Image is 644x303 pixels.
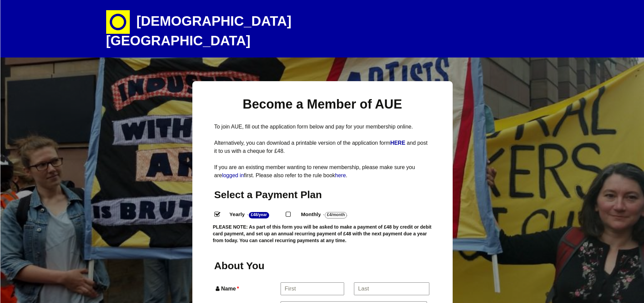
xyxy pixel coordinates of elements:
[214,163,431,180] p: If you are an existing member wanting to renew membership, please make sure you are first. Please...
[390,140,407,146] a: HERE
[335,172,346,178] a: here
[106,10,130,34] img: circle-e1448293145835.png
[214,259,279,272] h2: About You
[214,139,431,155] p: Alternatively, you can download a printable version of the application form and post it to us wit...
[223,210,286,219] label: Yearly - .
[214,189,322,200] span: Select a Payment Plan
[214,96,431,113] h1: Become a Member of AUE
[295,210,364,219] label: Monthly - .
[214,123,431,131] p: To join AUE, fill out the application form below and pay for your membership online.
[281,282,344,295] input: First
[214,284,280,293] label: Name
[222,172,244,178] a: logged in
[390,140,405,146] strong: HERE
[354,282,429,295] input: Last
[249,212,269,218] strong: £48/Year
[325,212,347,218] strong: £4/Month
